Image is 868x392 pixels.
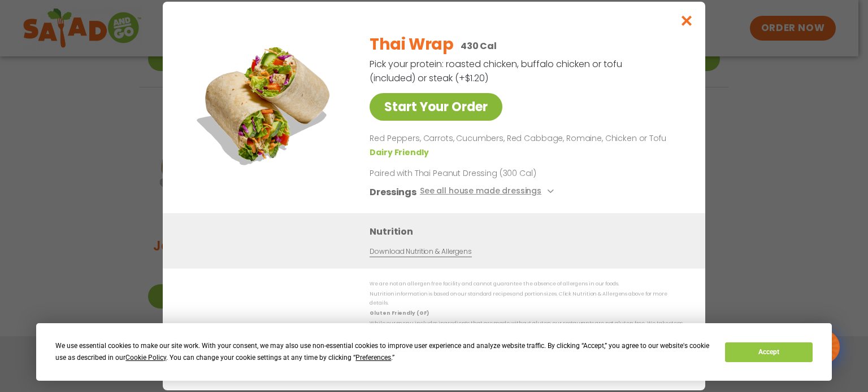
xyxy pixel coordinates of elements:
span: Preferences [355,354,391,362]
p: We are not an allergen free facility and cannot guarantee the absence of allergens in our foods. [370,280,683,288]
button: Close modal [669,2,705,39]
h3: Dressings [370,185,416,199]
span: Cookie Policy [125,354,166,362]
h2: Thai Wrap [370,33,453,56]
p: Paired with Thai Peanut Dressing (300 Cal) [370,168,579,179]
a: Start Your Order [370,93,502,121]
p: Nutrition information is based on our standard recipes and portion sizes. Click Nutrition & Aller... [370,290,683,307]
button: See all house made dressings [420,185,557,199]
p: Red Peppers, Carrots, Cucumbers, Red Cabbage, Romaine, Chicken or Tofu [370,132,678,146]
a: Download Nutrition & Allergens [370,246,471,257]
strong: Gluten Friendly (GF) [370,310,428,316]
p: While our menu includes ingredients that are made without gluten, our restaurants are not gluten ... [370,319,683,337]
div: Cookie Consent Prompt [36,323,832,381]
p: 430 Cal [461,39,497,53]
h3: Nutrition [370,224,688,239]
div: We use essential cookies to make our site work. With your consent, we may also use non-essential ... [55,340,711,364]
li: Dairy Friendly [370,147,431,158]
button: Accept [725,342,812,362]
p: Pick your protein: roasted chicken, buffalo chicken or tofu (included) or steak (+$1.20) [370,57,624,85]
img: Featured product photo for Thai Wrap [188,24,346,182]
